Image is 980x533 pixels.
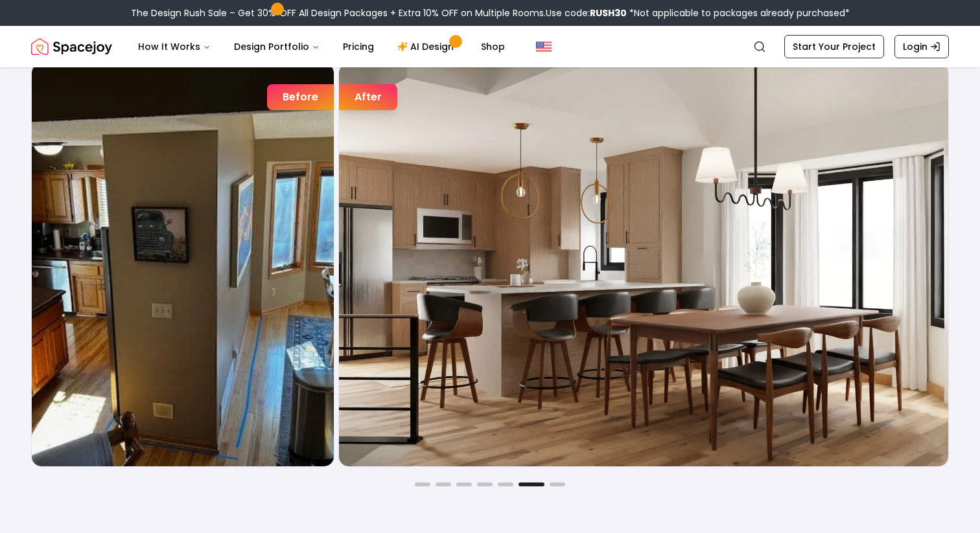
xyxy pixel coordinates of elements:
[894,35,949,58] a: Login
[31,26,949,67] nav: Global
[128,34,221,60] button: How It Works
[498,482,513,486] button: Go to slide 5
[546,6,627,19] span: Use code:
[131,6,850,19] div: The Design Rush Sale – Get 30% OFF All Design Packages + Extra 10% OFF on Multiple Rooms.
[339,63,948,466] img: Open Living & Dining Room design after designing with Spacejoy
[590,6,627,19] b: RUSH30
[471,34,515,60] a: Shop
[550,482,565,486] button: Go to slide 7
[784,35,884,58] a: Start Your Project
[224,34,330,60] button: Design Portfolio
[32,63,334,466] img: Open Living & Dining Room design before designing with Spacejoy
[339,84,397,110] div: After
[31,63,949,467] div: Carousel
[519,482,544,486] button: Go to slide 6
[31,34,112,60] img: Spacejoy Logo
[436,482,451,486] button: Go to slide 2
[267,84,334,110] div: Before
[627,6,850,19] span: *Not applicable to packages already purchased*
[128,34,515,60] nav: Main
[415,482,430,486] button: Go to slide 1
[31,34,112,60] a: Spacejoy
[456,482,472,486] button: Go to slide 3
[477,482,493,486] button: Go to slide 4
[332,34,384,60] a: Pricing
[31,63,949,467] div: 6 / 7
[387,34,468,60] a: AI Design
[536,39,552,54] img: United States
